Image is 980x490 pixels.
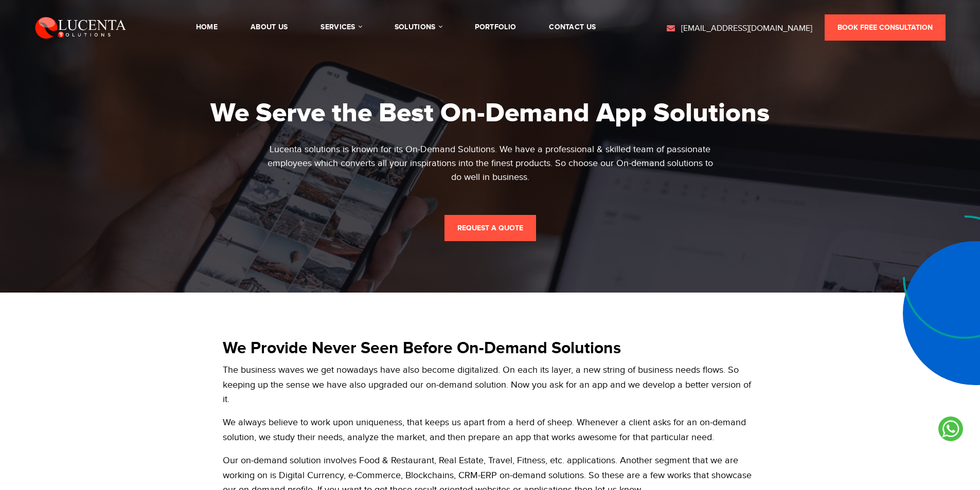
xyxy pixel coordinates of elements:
a: solutions [395,24,442,31]
a: Home [196,24,218,31]
p: We always believe to work upon uniqueness, that keeps us apart from a herd of sheep. Whenever a c... [223,415,758,445]
p: The business waves we get nowadays have also become digitalized. On each its layer, a new string ... [223,363,758,407]
a: portfolio [475,24,516,31]
a: [EMAIL_ADDRESS][DOMAIN_NAME] [666,23,812,35]
h1: We Serve the Best On-Demand App Solutions [205,98,776,130]
h2: We Provide Never Seen Before On-Demand Solutions [223,339,758,358]
a: services [320,24,361,31]
a: contact us [549,24,596,31]
div: Lucenta solutions is known for its On-Demand Solutions. We have a professional & skilled team of ... [264,142,717,184]
a: request a quote [444,215,536,241]
a: About Us [251,24,288,31]
img: Lucenta Solutions [35,15,127,39]
span: request a quote [457,224,523,232]
a: Book Free Consultation [825,14,946,41]
span: Book Free Consultation [838,23,933,32]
